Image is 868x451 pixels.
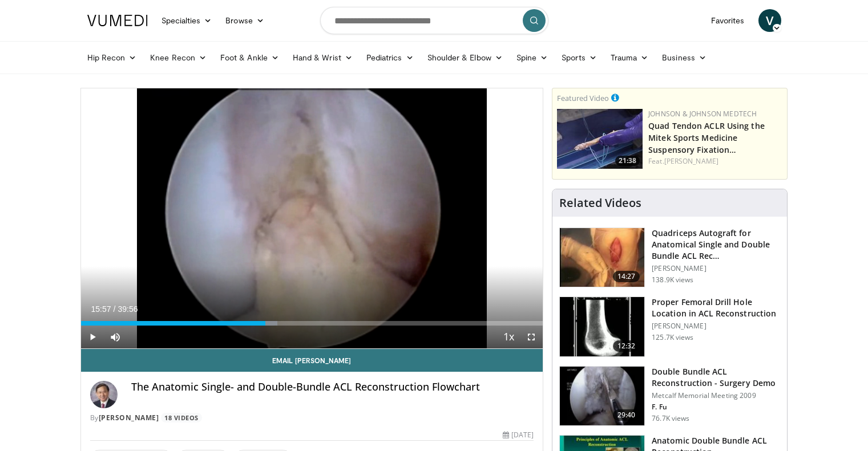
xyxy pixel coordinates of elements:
[510,46,555,69] a: Spine
[613,409,640,421] span: 29:40
[104,326,127,348] button: Mute
[320,7,548,34] input: Search topics, interventions
[652,227,780,262] h3: Quadriceps Autograft for Anatomical Single and Double Bundle ACL Rec…
[648,156,782,166] div: Feat.
[114,304,116,314] span: /
[604,46,656,69] a: Trauma
[557,109,643,169] img: b78fd9da-dc16-4fd1-a89d-538d899827f1.150x105_q85_crop-smart_upscale.jpg
[652,333,693,342] p: 125.7K views
[87,15,148,26] img: VuMedi Logo
[155,9,219,32] a: Specialties
[652,366,780,389] h3: Double Bundle ACL Reconstruction - Surgery Demo
[704,9,752,32] a: Favorites
[560,367,644,426] img: ffu_3.png.150x105_q85_crop-smart_upscale.jpg
[652,322,780,331] p: [PERSON_NAME]
[99,413,159,422] a: [PERSON_NAME]
[131,381,534,393] h4: The Anatomic Single- and Double-Bundle ACL Reconstruction Flowchart
[497,326,520,348] button: Playback Rate
[80,46,144,69] a: Hip Recon
[559,227,780,288] a: 14:27 Quadriceps Autograft for Anatomical Single and Double Bundle ACL Rec… [PERSON_NAME] 138.9K ...
[652,414,689,423] p: 76.7K views
[648,120,765,155] a: Quad Tendon ACLR Using the Mitek Sports Medicine Suspensory Fixation…
[143,46,213,69] a: Knee Recon
[613,340,640,352] span: 12:32
[91,304,111,314] span: 15:57
[559,366,780,426] a: 29:40 Double Bundle ACL Reconstruction - Surgery Demo Metcalf Memorial Meeting 2009 F. Fu 76.7K v...
[81,326,104,348] button: Play
[664,156,718,166] a: [PERSON_NAME]
[758,9,781,32] a: V
[503,430,534,440] div: [DATE]
[213,46,286,69] a: Foot & Ankle
[652,264,780,273] p: [PERSON_NAME]
[360,46,421,69] a: Pediatrics
[90,413,534,423] div: By
[559,196,641,210] h4: Related Videos
[118,304,138,314] span: 39:56
[560,228,644,287] img: 281064_0003_1.png.150x105_q85_crop-smart_upscale.jpg
[557,109,643,169] a: 21:38
[286,46,360,69] a: Hand & Wrist
[613,271,640,282] span: 14:27
[652,296,780,319] h3: Proper Femoral Drill Hole Location in ACL Reconstruction
[655,46,713,69] a: Business
[652,275,693,285] p: 138.9K views
[81,321,543,326] div: Progress Bar
[520,326,543,348] button: Fullscreen
[652,391,780,400] p: Metcalf Memorial Meeting 2009
[161,413,203,422] a: 18 Videos
[559,296,780,357] a: 12:32 Proper Femoral Drill Hole Location in ACL Reconstruction [PERSON_NAME] 125.7K views
[81,88,543,349] video-js: Video Player
[557,93,609,103] small: Featured Video
[421,46,510,69] a: Shoulder & Elbow
[81,349,543,372] a: Email [PERSON_NAME]
[615,156,640,166] span: 21:38
[560,297,644,356] img: Title_01_100001165_3.jpg.150x105_q85_crop-smart_upscale.jpg
[219,9,271,32] a: Browse
[555,46,604,69] a: Sports
[648,109,757,119] a: Johnson & Johnson MedTech
[652,403,780,412] p: F. Fu
[90,381,118,408] img: Avatar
